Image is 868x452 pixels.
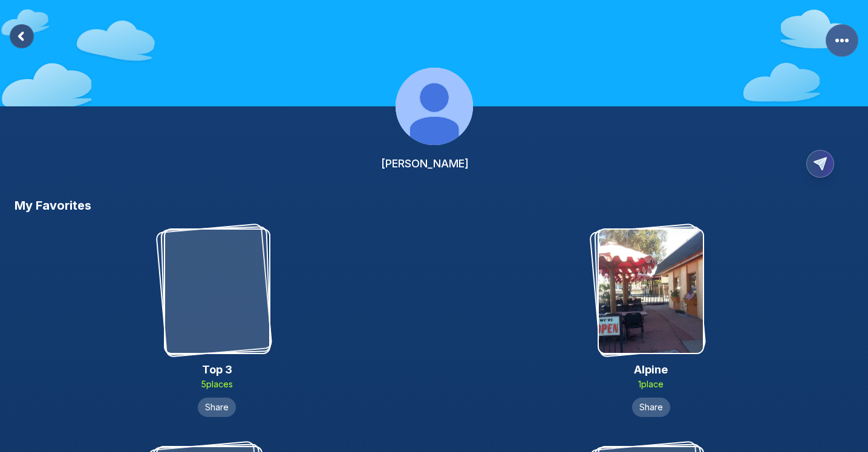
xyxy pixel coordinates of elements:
[15,197,91,214] h3: My Favorites
[598,361,704,378] h2: Alpine
[598,378,704,390] p: 1 place
[599,230,703,353] img: Alpine
[164,378,270,390] p: 5 place s
[632,398,670,417] button: Share
[639,401,663,413] span: Share
[381,155,469,172] h2: [PERSON_NAME]
[801,145,853,182] button: Copy Profile Link
[205,401,229,413] span: Share
[165,230,269,353] img: Top 3
[164,361,270,378] h2: Top 3
[826,24,858,57] button: More Options
[198,398,236,417] button: Share
[396,68,473,145] img: Profile Image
